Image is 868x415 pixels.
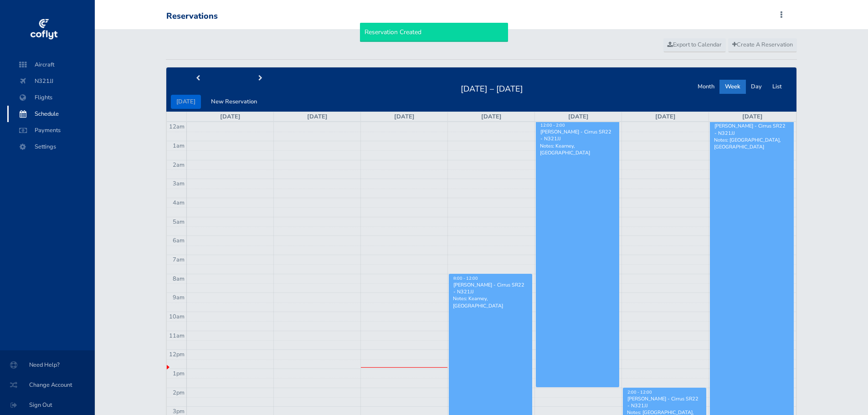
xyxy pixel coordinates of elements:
span: Sign Out [11,397,84,413]
p: Notes: [GEOGRAPHIC_DATA], [GEOGRAPHIC_DATA] [714,137,790,150]
div: [PERSON_NAME] - Cirrus SR22 - N321JJ [540,128,615,142]
button: prev [166,72,229,86]
a: Create A Reservation [728,38,797,52]
span: 12pm [169,350,185,359]
span: Schedule [16,106,86,122]
button: next [229,72,292,86]
span: 2am [173,161,185,169]
span: 1pm [173,369,185,378]
span: 2:00 - 12:00 [627,389,652,395]
img: coflyt logo [29,16,59,43]
span: Flights [16,89,86,106]
span: 11am [169,332,185,340]
span: Change Account [11,377,84,393]
a: [DATE] [481,113,502,121]
div: [PERSON_NAME] - Cirrus SR22 - N321JJ [714,123,790,136]
h2: [DATE] – [DATE] [455,82,529,94]
button: Day [745,80,767,94]
span: 3am [173,179,185,188]
span: Aircraft [16,56,86,73]
a: [DATE] [220,113,241,121]
a: [DATE] [742,113,763,121]
button: Week [719,80,746,94]
span: 12:00 - 2:00 [540,123,565,128]
span: 8:00 - 12:00 [453,276,478,281]
span: 6am [173,236,185,245]
div: Reservation Created [360,23,508,42]
span: 1am [173,142,185,150]
a: Export to Calendar [663,38,726,52]
span: Need Help? [11,357,84,373]
span: 5am [173,218,185,226]
a: [DATE] [307,113,328,121]
div: Reservations [166,11,218,21]
button: List [767,80,787,94]
span: N321JJ [16,73,86,89]
button: [DATE] [171,95,201,109]
span: Export to Calendar [668,41,722,49]
span: 9am [173,293,185,302]
span: 2pm [173,389,185,397]
a: [DATE] [394,113,415,121]
div: [PERSON_NAME] - Cirrus SR22 - N321JJ [453,282,528,295]
button: Month [692,80,720,94]
span: Payments [16,122,86,138]
div: [PERSON_NAME] - Cirrus SR22 - N321JJ [627,395,702,409]
a: [DATE] [568,113,589,121]
span: Create A Reservation [732,41,793,49]
span: 10am [169,313,185,321]
a: [DATE] [655,113,676,121]
span: 12am [169,123,185,131]
span: 8am [173,275,185,283]
p: Notes: Kearney, [GEOGRAPHIC_DATA] [453,295,528,309]
span: 7am [173,256,185,264]
span: 4am [173,199,185,207]
p: Notes: Kearney, [GEOGRAPHIC_DATA] [540,143,615,156]
button: New Reservation [205,95,262,109]
span: Settings [16,138,86,155]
